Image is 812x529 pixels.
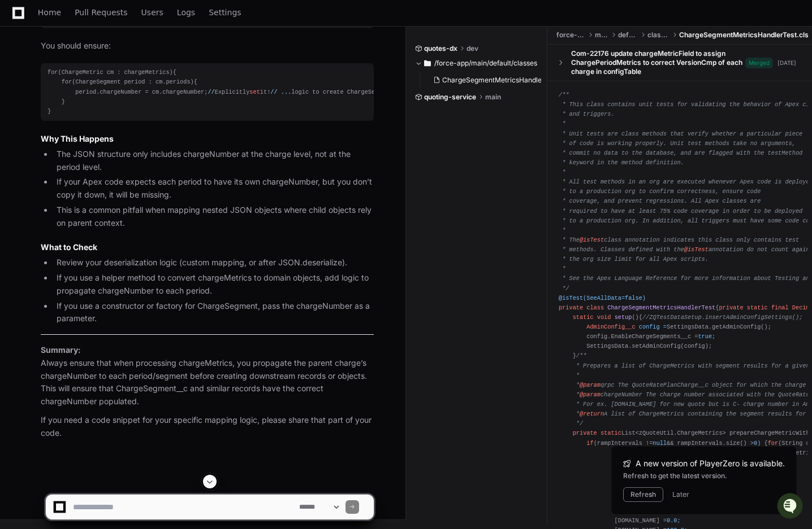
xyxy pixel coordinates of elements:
span: //ZQTestDataSetup.insertAdminConfigSettings(); [642,314,802,321]
strong: Summary: [41,345,81,355]
span: class [586,304,604,311]
span: private [573,430,597,437]
span: ... [281,89,291,95]
span: Pylon [113,119,137,127]
span: @return [580,411,604,418]
span: ChargeSegmentMetricsHandlerTest.cls [442,76,568,85]
button: Later [672,490,689,499]
button: Refresh [623,487,663,502]
span: for [768,440,778,447]
span: Merged [745,58,773,68]
span: static [747,304,768,311]
li: If you use a constructor or factory for ChargeSegment, pass the chargeNumber as a parameter. [53,300,374,326]
div: Refresh to get the latest version. [623,471,785,480]
span: // [270,89,277,95]
button: /force-app/main/default/classes [415,54,539,72]
div: We're available if you need us! [38,95,143,104]
span: main [595,30,609,40]
span: Home [38,9,61,16]
li: The JSON structure only includes chargeNumber at the charge level, not at the period level. [53,148,374,174]
button: Start new chat [192,88,206,101]
span: quotes-dx [424,44,457,53]
span: classes [647,30,670,40]
span: @isTest(SeeAllData=false) [559,295,646,301]
span: 0 [754,440,757,447]
span: () [632,314,638,321]
div: Com-22176 update chargeMetricField to assign ChargePeriodMetrics to correct VersionCmp of each ch... [571,49,745,76]
span: setup [615,314,632,321]
a: Powered byPylon [80,118,137,127]
li: Review your deserialization logic (custom mapping, or after JSON.deserialize). [53,256,374,269]
iframe: Open customer support [776,492,806,522]
span: ChargeSegmentMetricsHandlerTest [607,304,715,311]
span: if [586,440,593,447]
span: (ChargeSegment period : cm.periods) [72,78,194,85]
span: /force-app/main/default/classes [434,59,537,68]
svg: Directory [424,56,431,70]
span: null [653,440,667,447]
p: You should ensure: [41,40,374,53]
span: ChargeSegmentMetricsHandlerTest.cls [679,30,809,40]
div: Start new chat [38,84,185,95]
span: Pull Requests [75,9,127,16]
span: default [618,30,638,40]
div: for { for { period.chargeNumber = cm.chargeNumber; Explicitly it! logic to create ChargeSegment__... [47,68,367,116]
span: private [719,304,743,311]
li: If you use a helper method to convert chargeMetrics to domain objects, add logic to propagate cha... [53,272,374,298]
span: static [601,430,621,437]
span: Logs [177,9,195,16]
span: AdminConfig__c [586,323,635,330]
span: Settings [209,9,241,16]
h3: What to Check [41,242,374,253]
span: @param [580,382,601,388]
span: force-app [556,30,586,40]
span: final [771,304,789,311]
li: If your Apex code expects each period to have its own chargeNumber, but you don’t copy it down, i... [53,176,374,202]
div: [DATE] [778,59,796,67]
span: A new version of PlayerZero is available. [636,458,785,469]
li: This is a common pitfall when mapping nested JSON objects where child objects rely on parent cont... [53,204,374,230]
div: Welcome [11,45,206,63]
span: set [249,89,260,95]
h3: Why This Happens [41,133,374,145]
span: = [663,323,667,330]
span: dev [467,44,478,53]
span: main [485,93,501,102]
span: Users [141,9,163,16]
span: quoting-service [424,93,476,102]
img: 1756235613930-3d25f9e4-fa56-45dd-b3ad-e072dfbd1548 [11,84,32,104]
span: @param [580,391,601,398]
span: config [639,323,660,330]
img: PlayerZero [11,11,34,34]
p: If you need a code snippet for your specific mapping logic, please share that part of your code. [41,414,374,440]
span: @isTest [684,246,709,253]
span: static [573,314,594,321]
span: true [698,334,712,340]
span: @isTest [580,237,604,243]
button: ChargeSegmentMetricsHandlerTest.cls [429,72,541,88]
span: // [208,89,214,95]
p: Always ensure that when processing chargeMetrics, you propagate the parent charge’s chargeNumber ... [41,344,374,408]
span: private [559,304,583,311]
span: (ChargeMetric cm : chargeMetrics) [58,69,172,76]
span: void [597,314,611,321]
